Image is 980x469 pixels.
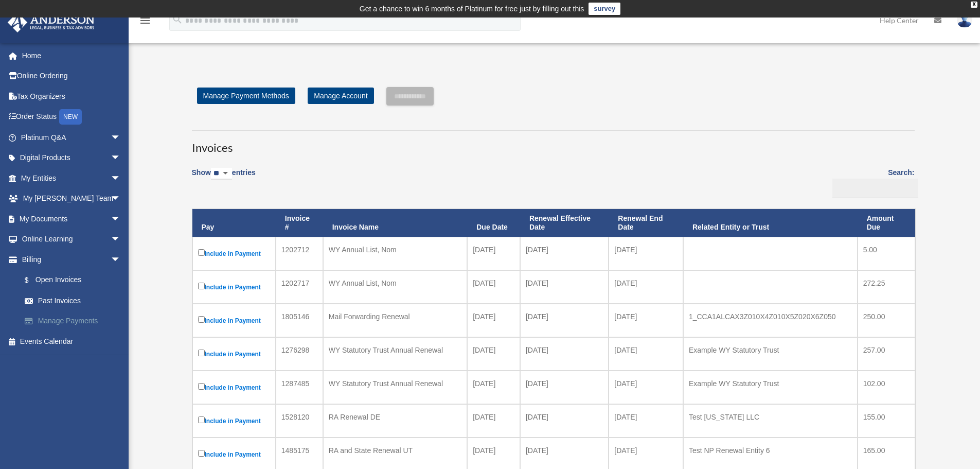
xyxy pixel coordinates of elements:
[276,304,323,337] td: 1805146
[111,249,131,270] span: arrow_drop_down
[520,337,609,371] td: [DATE]
[5,12,98,32] img: Anderson Advisors Platinum Portal
[467,237,520,270] td: [DATE]
[329,376,462,391] div: WY Statutory Trust Annual Renewal
[520,371,609,404] td: [DATE]
[276,371,323,404] td: 1287485
[329,443,462,458] div: RA and State Renewal UT
[7,127,136,148] a: Platinum Q&Aarrow_drop_down
[7,107,136,128] a: Order StatusNEW
[192,209,276,237] th: Pay: activate to sort column descending
[7,45,136,66] a: Home
[111,229,131,250] span: arrow_drop_down
[7,66,136,86] a: Online Ordering
[683,404,858,438] td: Test [US_STATE] LLC
[198,416,205,423] input: Include in Payment
[276,337,323,371] td: 1276298
[7,86,136,107] a: Tax Organizers
[858,270,915,304] td: 272.25
[957,13,972,28] img: User Pic
[329,309,462,324] div: Mail Forwarding Renewal
[192,166,256,190] label: Show entries
[7,168,136,188] a: My Entitiesarrow_drop_down
[198,314,270,327] label: Include in Payment
[30,274,35,287] span: $
[14,311,136,332] a: Manage Payments
[520,304,609,337] td: [DATE]
[329,343,462,357] div: WY Statutory Trust Annual Renewal
[198,381,270,394] label: Include in Payment
[329,276,462,290] div: WY Annual List, Nom
[198,450,205,457] input: Include in Payment
[139,14,151,27] i: menu
[198,283,205,289] input: Include in Payment
[609,209,683,237] th: Renewal End Date: activate to sort column ascending
[139,18,151,27] a: menu
[609,237,683,270] td: [DATE]
[467,304,520,337] td: [DATE]
[520,237,609,270] td: [DATE]
[308,88,373,104] a: Manage Account
[609,304,683,337] td: [DATE]
[467,371,520,404] td: [DATE]
[858,404,915,438] td: 155.00
[198,249,205,256] input: Include in Payment
[198,350,205,356] input: Include in Payment
[520,270,609,304] td: [DATE]
[329,410,462,424] div: RA Renewal DE
[14,290,136,311] a: Past Invoices
[111,209,131,230] span: arrow_drop_down
[467,404,520,438] td: [DATE]
[192,130,915,156] h3: Invoices
[276,237,323,270] td: 1202712
[609,371,683,404] td: [DATE]
[197,88,295,104] a: Manage Payment Methods
[59,109,82,125] div: NEW
[198,348,270,360] label: Include in Payment
[858,237,915,270] td: 5.00
[683,209,858,237] th: Related Entity or Trust: activate to sort column ascending
[111,148,131,169] span: arrow_drop_down
[7,209,136,229] a: My Documentsarrow_drop_down
[111,168,131,189] span: arrow_drop_down
[276,404,323,438] td: 1528120
[14,270,131,291] a: $Open Invoices
[111,188,131,210] span: arrow_drop_down
[360,3,584,15] div: Get a chance to win 6 months of Platinum for free just by filling out this
[7,229,136,250] a: Online Learningarrow_drop_down
[858,337,915,371] td: 257.00
[609,337,683,371] td: [DATE]
[198,281,270,293] label: Include in Payment
[7,249,136,270] a: Billingarrow_drop_down
[683,304,858,337] td: 1_CCA1ALCAX3Z010X4Z010X5Z020X6Z050
[589,3,620,15] a: survey
[467,270,520,304] td: [DATE]
[520,404,609,438] td: [DATE]
[832,179,918,198] input: Search:
[829,166,915,198] label: Search:
[111,127,131,148] span: arrow_drop_down
[683,337,858,371] td: Example WY Statutory Trust
[172,14,183,25] i: search
[198,448,270,461] label: Include in Payment
[467,337,520,371] td: [DATE]
[198,247,270,260] label: Include in Payment
[7,148,136,168] a: Digital Productsarrow_drop_down
[198,316,205,323] input: Include in Payment
[683,371,858,404] td: Example WY Statutory Trust
[276,209,323,237] th: Invoice #: activate to sort column ascending
[276,270,323,304] td: 1202717
[329,242,462,257] div: WY Annual List, Nom
[7,331,136,352] a: Events Calendar
[609,270,683,304] td: [DATE]
[7,188,136,209] a: My [PERSON_NAME] Teamarrow_drop_down
[858,209,915,237] th: Amount Due: activate to sort column ascending
[858,304,915,337] td: 250.00
[198,414,270,427] label: Include in Payment
[467,209,520,237] th: Due Date: activate to sort column ascending
[520,209,609,237] th: Renewal Effective Date: activate to sort column ascending
[609,404,683,438] td: [DATE]
[858,371,915,404] td: 102.00
[211,168,232,180] select: Showentries
[198,383,205,390] input: Include in Payment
